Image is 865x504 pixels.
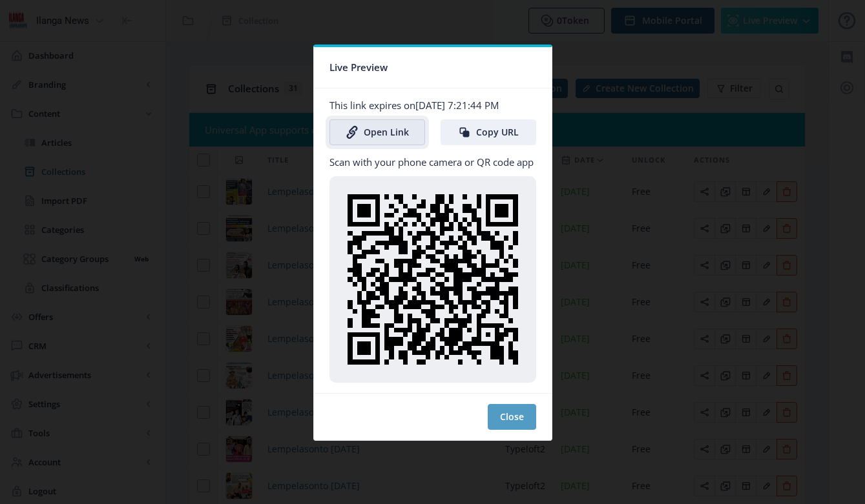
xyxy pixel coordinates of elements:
a: Open Link [329,119,425,145]
span: Live Preview [329,57,388,77]
button: Close [488,404,536,430]
p: This link expires on [329,99,536,112]
p: Scan with your phone camera or QR code app [329,156,536,168]
button: Copy URL [441,119,536,145]
span: [DATE] 7:21:44 PM [415,99,499,112]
